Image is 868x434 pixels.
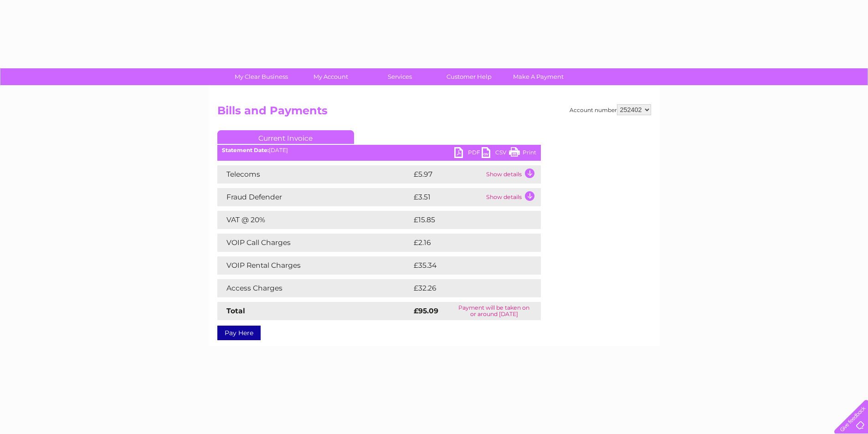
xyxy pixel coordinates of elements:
b: Statement Date: [222,147,269,153]
a: Services [362,68,437,85]
td: £2.16 [411,234,519,252]
td: VOIP Call Charges [217,234,411,252]
a: Current Invoice [217,130,354,144]
a: PDF [454,147,482,160]
td: Telecoms [217,165,411,184]
td: VOIP Rental Charges [217,256,411,275]
a: My Account [293,68,368,85]
a: Print [509,147,536,160]
td: £35.34 [411,256,522,275]
strong: Total [226,306,245,315]
td: Show details [484,165,541,184]
div: Account number [570,104,651,115]
td: VAT @ 20% [217,211,411,229]
td: £15.85 [411,211,522,229]
td: £3.51 [411,188,484,206]
td: Show details [484,188,541,206]
a: CSV [482,147,509,160]
td: Payment will be taken on or around [DATE] [447,302,541,320]
a: Make A Payment [501,68,576,85]
td: £5.97 [411,165,484,184]
td: £32.26 [411,279,522,297]
td: Fraud Defender [217,188,411,206]
a: My Clear Business [224,68,299,85]
strong: £95.09 [414,306,438,315]
a: Customer Help [431,68,507,85]
div: [DATE] [217,147,541,153]
td: Access Charges [217,279,411,297]
h2: Bills and Payments [217,104,651,122]
a: Pay Here [217,326,261,340]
